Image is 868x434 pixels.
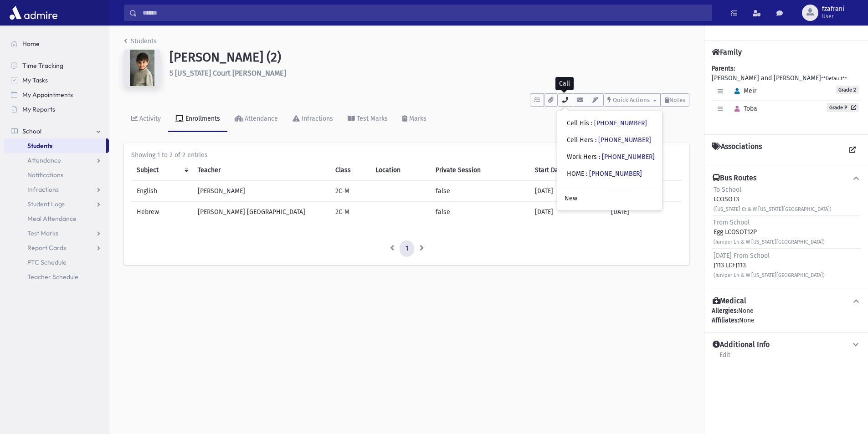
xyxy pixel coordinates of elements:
img: AdmirePro [7,4,60,22]
a: Attendance [227,107,285,132]
div: Cell His [567,118,647,128]
span: School [22,127,41,135]
span: Student Logs [27,200,65,208]
a: My Appointments [4,87,109,102]
td: [DATE] [606,202,682,223]
span: : [599,153,600,161]
button: Bus Routes [712,174,861,183]
h4: Medical [713,296,746,306]
span: Meal Attendance [27,214,77,223]
span: Time Tracking [22,61,63,70]
span: My Tasks [22,76,48,84]
a: My Reports [4,102,109,117]
div: Showing 1 to 2 of 2 entries [131,150,682,160]
a: Enrollments [168,107,227,132]
a: Activity [124,107,168,132]
a: Grade P [827,103,859,112]
td: [PERSON_NAME] [192,181,330,202]
b: Affiliates: [712,317,739,324]
button: Additional Info [712,340,861,350]
td: Hebrew [131,202,192,223]
a: Report Cards [4,240,109,255]
div: None [712,316,861,325]
a: Teacher Schedule [4,270,109,284]
th: Private Session [430,160,529,181]
button: Medical [712,296,861,306]
div: HOME [567,169,642,179]
span: fzafrani [822,5,844,13]
a: Edit [719,350,731,366]
input: Search [137,5,712,21]
a: Student Logs [4,197,109,211]
td: [PERSON_NAME] [GEOGRAPHIC_DATA] [192,202,330,223]
span: : [591,119,592,127]
td: [DATE] [529,181,606,202]
span: To School [714,186,741,194]
span: Toba [730,105,757,112]
span: Students [27,142,52,150]
td: 2C-M [330,181,370,202]
span: Test Marks [27,229,58,237]
span: PTC Schedule [27,258,67,266]
div: Cell Hers [567,135,651,145]
div: LCOSOT3 [714,185,832,214]
nav: breadcrumb [124,36,157,50]
a: Marks [395,107,434,132]
a: PTC Schedule [4,255,109,270]
div: Attendance [243,115,278,123]
span: User [822,13,844,20]
span: Infractions [27,185,59,194]
span: [DATE] From School [714,252,770,260]
button: Notes [661,93,689,107]
th: Class [330,160,370,181]
small: (Juniper Ln & W [US_STATE][GEOGRAPHIC_DATA]) [714,272,825,278]
a: Students [124,37,157,45]
div: Marks [407,115,426,123]
h4: Additional Info [713,340,770,350]
span: Meir [730,87,756,95]
a: [PHONE_NUMBER] [589,170,642,178]
th: Teacher [192,160,330,181]
span: From School [714,219,750,226]
b: Parents: [712,65,735,72]
td: [DATE] [529,202,606,223]
a: Test Marks [4,226,109,240]
span: Teacher Schedule [27,273,78,281]
div: Work Hers [567,152,655,162]
a: My Tasks [4,73,109,87]
h4: Bus Routes [713,174,756,183]
span: Home [22,40,40,48]
a: Home [4,36,109,51]
div: Enrollments [184,115,220,123]
span: : [586,170,587,178]
a: 1 [400,240,414,257]
a: Time Tracking [4,58,109,73]
h4: Family [712,48,742,56]
td: English [131,181,192,202]
div: [PERSON_NAME] and [PERSON_NAME] [712,64,861,127]
a: School [4,124,109,138]
td: false [430,181,529,202]
span: Attendance [27,156,61,164]
a: Students [4,138,106,153]
h6: 5 [US_STATE] Court [PERSON_NAME] [169,69,689,77]
th: Start Date [529,160,606,181]
span: Grade 2 [836,86,859,94]
div: J113 LCFJ113 [714,251,825,280]
small: ([US_STATE] Ct & W [US_STATE][GEOGRAPHIC_DATA]) [714,206,832,212]
div: Call [555,77,574,90]
a: Infractions [4,182,109,197]
th: Location [370,160,431,181]
a: [PHONE_NUMBER] [594,119,647,127]
h1: [PERSON_NAME] (2) [169,50,689,65]
a: Meal Attendance [4,211,109,226]
span: Report Cards [27,244,66,252]
h4: Associations [712,142,762,158]
span: Quick Actions [613,97,650,103]
a: Attendance [4,153,109,168]
div: Egg LCOSOT12P [714,218,825,246]
a: [PHONE_NUMBER] [598,136,651,144]
b: Allergies: [712,307,738,315]
th: Subject [131,160,192,181]
td: 2C-M [330,202,370,223]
